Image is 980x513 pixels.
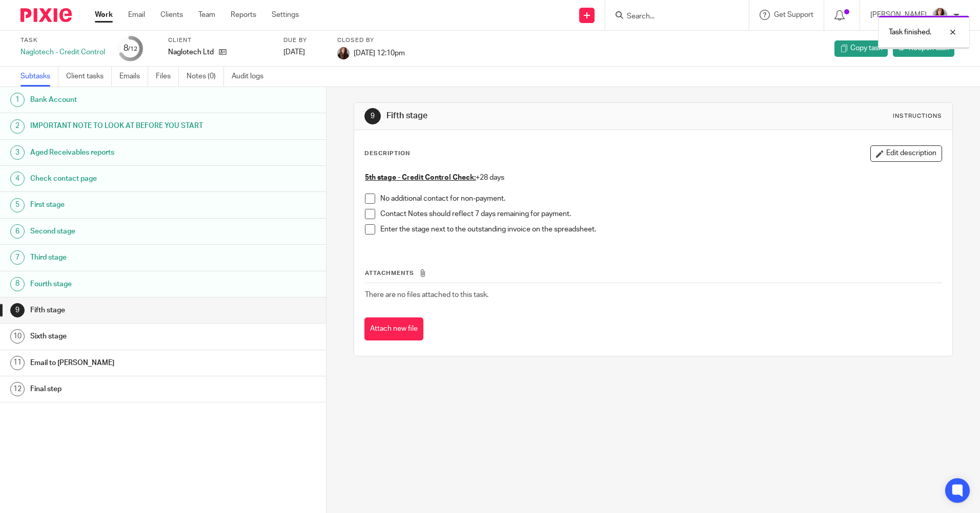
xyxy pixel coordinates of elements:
a: Email [128,10,145,20]
h1: Bank Account [30,92,221,108]
h1: Final step [30,381,221,397]
div: 9 [10,303,25,317]
div: [DATE] [283,47,324,57]
label: Due by [283,36,324,45]
div: 6 [10,224,25,239]
a: Subtasks [21,67,58,87]
a: Files [156,67,179,87]
h1: Fifth stage [30,303,221,318]
div: 5 [10,198,25,212]
div: Instructions [893,112,942,120]
span: Attachments [365,270,414,276]
h1: Check contact page [30,171,221,186]
h1: First stage [30,197,221,212]
small: /12 [128,46,137,52]
a: Settings [272,10,299,20]
div: 2 [10,119,25,134]
div: 8 [124,42,137,54]
div: 11 [10,356,25,370]
div: 7 [10,250,25,265]
a: Reports [231,10,256,20]
div: 10 [10,329,25,344]
button: Attach new file [364,317,423,340]
h1: Sixth stage [30,329,221,344]
h1: IMPORTANT NOTE TO LOOK AT BEFORE YOU START [30,118,221,134]
p: No additional contact for non-payment. [380,194,941,204]
div: 1 [10,93,25,107]
p: Enter the stage next to the outstanding invoice on the spreadsheet. [380,224,941,234]
p: +28 days [365,173,941,183]
h1: Fourth stage [30,276,221,292]
u: 5th stage - Credit Control Check: [365,174,476,181]
img: IMG_0011.jpg [337,47,350,59]
div: 4 [10,172,25,186]
p: Contact Notes should reflect 7 days remaining for payment. [380,209,941,219]
span: [DATE] 12:10pm [354,49,405,56]
h1: Third stage [30,250,221,265]
div: 3 [10,145,25,160]
img: IMG_0011.jpg [932,7,948,24]
a: Clients [160,10,183,20]
a: Client tasks [66,67,112,87]
span: There are no files attached to this task. [365,291,488,298]
div: Naglotech - Credit Control [21,47,105,57]
p: Naglotech Ltd [168,47,214,57]
a: Audit logs [232,67,271,87]
h1: Fifth stage [386,111,675,121]
label: Closed by [337,36,405,45]
p: Task finished. [889,27,931,37]
label: Task [21,36,105,45]
div: 12 [10,382,25,396]
h1: Aged Receivables reports [30,145,221,160]
h1: Second stage [30,224,221,239]
a: Notes (0) [187,67,224,87]
div: 9 [364,108,381,124]
img: Pixie [21,8,72,22]
p: Description [364,149,410,158]
a: Emails [119,67,148,87]
h1: Email to [PERSON_NAME] [30,355,221,371]
a: Work [95,10,113,20]
button: Edit description [870,145,942,162]
div: 8 [10,277,25,291]
a: Team [198,10,215,20]
label: Client [168,36,271,45]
